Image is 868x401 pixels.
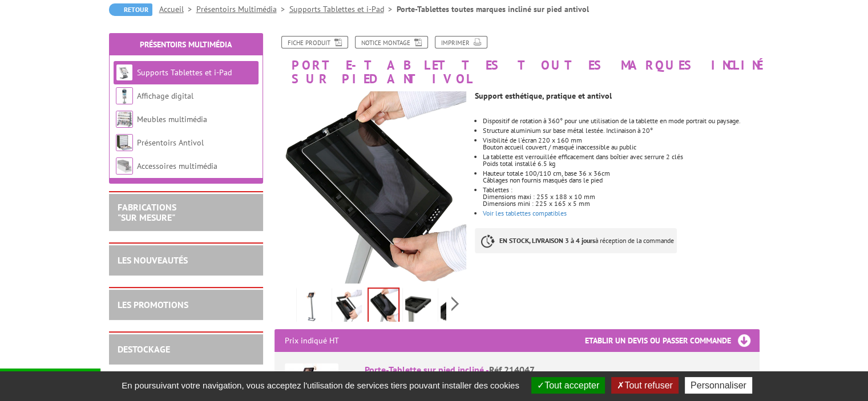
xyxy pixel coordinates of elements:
[483,153,759,167] li: La tablette est verrouillée efficacement dans boîtier avec serrure 2 clés Poids total installé 6....
[118,201,176,223] a: FABRICATIONS"Sur Mesure"
[266,36,768,86] h1: Porte-Tablettes toutes marques incliné sur pied antivol
[483,187,759,193] div: Tablettes :
[140,39,232,50] a: Présentoirs Multimédia
[116,134,133,151] img: Présentoirs Antivol
[685,377,752,394] button: Personnaliser (fenêtre modale)
[397,3,589,15] li: Porte-Tablettes toutes marques incliné sur pied antivol
[334,290,362,325] img: 214047_porte-tablette_sur_pied_incline__3_.jpg
[489,364,535,375] span: Réf.214047
[116,111,133,128] img: Meubles multimédia
[585,329,760,352] h3: Etablir un devis ou passer commande
[159,4,196,14] a: Accueil
[109,3,152,16] a: Retour
[118,254,188,266] a: LES NOUVEAUTÉS
[475,228,677,253] p: à réception de la commande
[118,343,170,355] a: DESTOCKAGE
[274,91,467,283] img: 214047_porte-tablette_sur_pied_incline__1_.jpg
[369,289,398,324] img: 214047_porte-tablette_sur_pied_incline__1_.jpg
[116,380,525,390] span: En poursuivant votre navigation, vous acceptez l'utilisation de services tiers pouvant installer ...
[116,64,133,81] img: Supports Tablettes et i-Pad
[137,67,232,78] a: Supports Tablettes et i-Pad
[611,377,678,394] button: Tout refuser
[450,294,461,313] span: Next
[365,363,749,376] div: Porte-Tablette sur pied incliné -
[355,36,428,48] a: Notice Montage
[483,144,759,151] p: Bouton accueil couvert / masqué inaccessible au public
[499,236,595,245] strong: EN STOCK, LIVRAISON 3 à 4 jours
[483,200,759,207] div: Dimensions mini : 225 x 165 x 5 mm
[137,91,193,101] a: Affichage digital
[137,114,207,124] a: Meubles multimédia
[137,137,204,148] a: Présentoirs Antivol
[435,36,487,48] a: Imprimer
[116,87,133,104] img: Affichage digital
[531,377,605,394] button: Tout accepter
[441,290,468,325] img: 214047_porte-tablette_sur_pied_incline__2_.jpg
[137,161,217,171] a: Accessoires multimédia
[475,91,612,101] strong: Support esthétique, pratique et antivol
[299,290,326,325] img: supports_tablettes_214047_fleche.jpg
[285,329,339,352] p: Prix indiqué HT
[116,157,133,175] img: Accessoires multimédia
[483,118,759,124] li: Dispositif de rotation à 360° pour une utilisation de la tablette en mode portrait ou paysage.
[118,299,188,310] a: LES PROMOTIONS
[196,4,289,14] a: Présentoirs Multimédia
[281,36,348,48] a: Fiche produit
[289,4,397,14] a: Supports Tablettes et i-Pad
[483,193,759,200] div: Dimensions maxi : 255 x 188 x 10 mm
[483,209,567,217] a: Voir les tablettes compatibles
[483,137,759,144] p: Visibilité de l'écran 220 x 160 mm
[483,127,759,134] li: Structure aluminium sur base métal lestée. Inclinaison à 20°
[405,290,433,325] img: 214047_porte-tablette_sur_pied_incline__4_.jpg
[483,170,759,184] li: Hauteur totale 100/110 cm, base 36 x 36cm Câblages non fournis masqués dans le pied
